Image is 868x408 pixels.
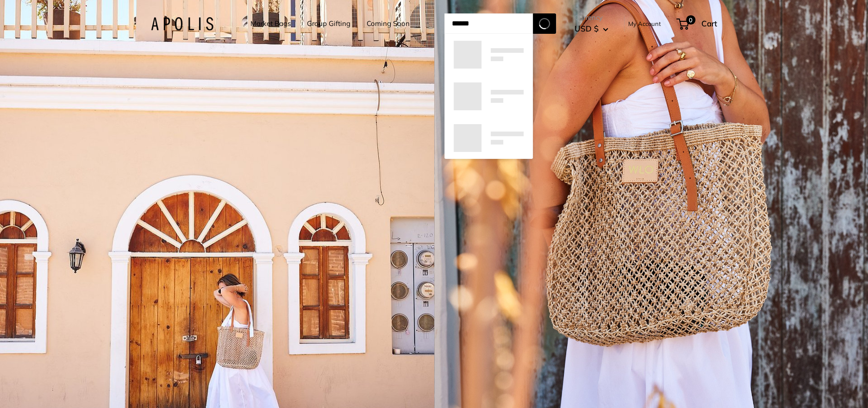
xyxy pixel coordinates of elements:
[250,17,291,30] a: Market Bags
[151,17,213,31] img: Apolis
[628,18,661,29] a: My Account
[686,15,695,25] span: 0
[575,24,599,33] span: USD $
[575,11,608,24] span: Currency
[701,19,717,28] span: Cart
[575,21,608,36] button: USD $
[533,13,556,34] button: Search
[677,16,717,31] a: 0 Cart
[367,17,410,30] a: Coming Soon
[307,17,350,30] a: Group Gifting
[444,13,533,34] input: Search...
